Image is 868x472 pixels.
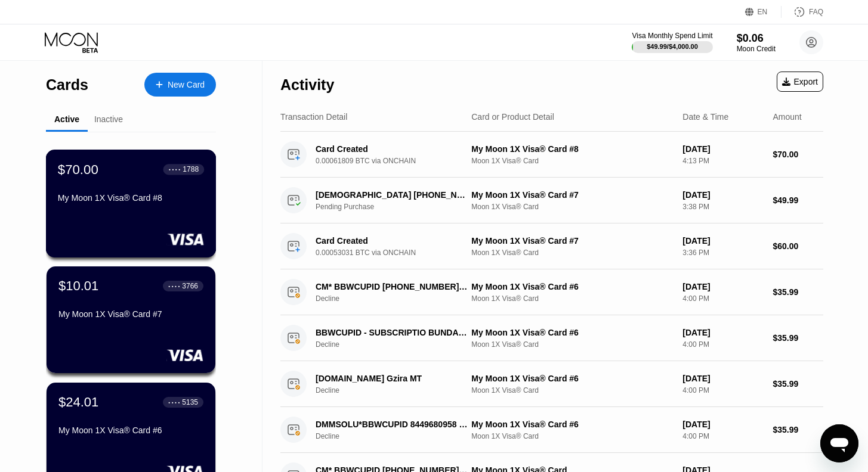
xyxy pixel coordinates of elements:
div: Card Created [316,144,468,154]
div: [DOMAIN_NAME] Gzira MT [316,374,468,383]
div: [DEMOGRAPHIC_DATA] [PHONE_NUMBER] US [316,190,468,200]
div: 4:00 PM [682,386,763,395]
div: 0.00061809 BTC via ONCHAIN [316,157,479,165]
div: ● ● ● ● [168,400,180,404]
div: BBWCUPID - SUBSCRIPTIO BUNDALL AU [316,328,468,337]
div: My Moon 1X Visa® Card #8 [58,193,204,203]
div: ● ● ● ● [168,284,180,288]
div: 4:00 PM [682,294,763,303]
div: Inactive [94,114,123,124]
div: Export [782,77,818,86]
div: $60.00 [773,241,824,251]
div: $0.06 [737,32,776,45]
div: Decline [316,386,479,395]
div: Activity [280,76,334,94]
div: Moon Credit [737,45,776,53]
div: $35.99 [773,333,824,343]
div: $35.99 [773,425,824,434]
div: $49.99 / $4,000.00 [647,43,698,50]
div: $0.06Moon Credit [737,32,776,53]
div: $35.99 [773,379,824,389]
div: 4:00 PM [682,432,763,440]
iframe: Button to launch messaging window [820,424,858,462]
div: New Card [168,80,205,90]
div: My Moon 1X Visa® Card #6 [471,328,673,337]
div: Card or Product Detail [471,112,554,122]
div: My Moon 1X Visa® Card #6 [471,374,673,383]
div: Moon 1X Visa® Card [471,294,673,303]
div: Moon 1X Visa® Card [471,432,673,440]
div: Pending Purchase [316,203,479,211]
div: Cards [46,76,88,94]
div: [DATE] [682,282,763,291]
div: Moon 1X Visa® Card [471,340,673,349]
div: ● ● ● ● [169,167,181,171]
div: DMMSOLU*BBWCUPID 8449680958 US [316,420,468,429]
div: My Moon 1X Visa® Card #6 [471,282,673,291]
div: 3:36 PM [682,249,763,257]
div: Visa Monthly Spend Limit [632,32,712,40]
div: Card Created [316,236,468,246]
div: Export [777,72,823,92]
div: [DEMOGRAPHIC_DATA] [PHONE_NUMBER] USPending PurchaseMy Moon 1X Visa® Card #7Moon 1X Visa® Card[DA... [280,178,823,223]
div: $49.99 [773,195,824,205]
div: My Moon 1X Visa® Card #7 [58,309,203,319]
div: Decline [316,432,479,440]
div: Amount [773,112,802,122]
div: DMMSOLU*BBWCUPID 8449680958 USDeclineMy Moon 1X Visa® Card #6Moon 1X Visa® Card[DATE]4:00 PM$35.99 [280,407,823,453]
div: [DATE] [682,236,763,246]
div: Decline [316,294,479,303]
div: New Card [144,73,216,97]
div: $70.00● ● ● ●1788My Moon 1X Visa® Card #8 [47,150,215,257]
div: Moon 1X Visa® Card [471,203,673,211]
div: $10.01● ● ● ●3766My Moon 1X Visa® Card #7 [47,266,215,373]
div: CM* BBWCUPID [PHONE_NUMBER] AUDeclineMy Moon 1X Visa® Card #6Moon 1X Visa® Card[DATE]4:00 PM$35.99 [280,269,823,315]
div: FAQ [809,8,823,16]
div: $24.01 [58,395,98,410]
div: EN [758,8,768,16]
div: $35.99 [773,287,824,297]
div: My Moon 1X Visa® Card #6 [58,426,203,435]
div: Transaction Detail [280,112,347,122]
div: [DATE] [682,420,763,429]
div: Visa Monthly Spend Limit$49.99/$4,000.00 [632,32,712,53]
div: 3766 [182,282,198,290]
div: 3:38 PM [682,203,763,211]
div: $10.01 [58,278,98,294]
div: My Moon 1X Visa® Card #7 [471,236,673,246]
div: EN [745,6,781,18]
div: Moon 1X Visa® Card [471,157,673,165]
div: 1788 [183,165,199,173]
div: FAQ [781,6,823,18]
div: [DOMAIN_NAME] Gzira MTDeclineMy Moon 1X Visa® Card #6Moon 1X Visa® Card[DATE]4:00 PM$35.99 [280,361,823,407]
div: My Moon 1X Visa® Card #7 [471,190,673,200]
div: 5135 [182,398,198,406]
div: Active [54,114,79,124]
div: Card Created0.00061809 BTC via ONCHAINMy Moon 1X Visa® Card #8Moon 1X Visa® Card[DATE]4:13 PM$70.00 [280,132,823,178]
div: 4:00 PM [682,340,763,349]
div: [DATE] [682,144,763,154]
div: Moon 1X Visa® Card [471,249,673,257]
div: Moon 1X Visa® Card [471,386,673,395]
div: [DATE] [682,328,763,337]
div: [DATE] [682,190,763,200]
div: BBWCUPID - SUBSCRIPTIO BUNDALL AUDeclineMy Moon 1X Visa® Card #6Moon 1X Visa® Card[DATE]4:00 PM$3... [280,315,823,361]
div: 4:13 PM [682,157,763,165]
div: $70.00 [773,150,824,159]
div: $70.00 [58,162,98,177]
div: My Moon 1X Visa® Card #8 [471,144,673,154]
div: CM* BBWCUPID [PHONE_NUMBER] AU [316,282,468,291]
div: 0.00053031 BTC via ONCHAIN [316,249,479,257]
div: Decline [316,340,479,349]
div: [DATE] [682,374,763,383]
div: Date & Time [682,112,728,122]
div: My Moon 1X Visa® Card #6 [471,420,673,429]
div: Card Created0.00053031 BTC via ONCHAINMy Moon 1X Visa® Card #7Moon 1X Visa® Card[DATE]3:36 PM$60.00 [280,223,823,269]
